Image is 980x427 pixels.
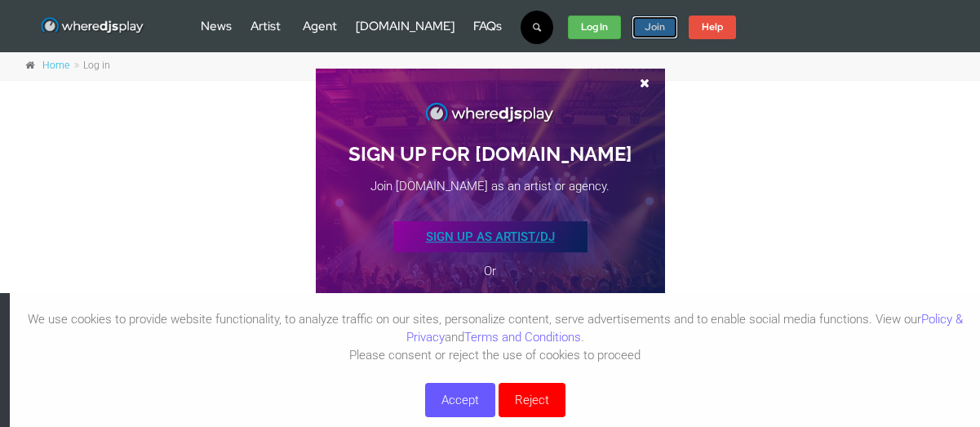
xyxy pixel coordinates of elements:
[689,16,736,40] a: Help
[10,310,980,364] p: We use cookies to provide website functionality, to analyze traffic on our sites, personalize con...
[72,59,110,73] li: Log in
[464,330,581,345] a: Terms and Conditions
[568,16,621,40] a: Log In
[348,177,632,195] p: Join [DOMAIN_NAME] as an artist or agency.
[425,383,495,417] button: Accept
[406,312,963,345] a: Policy & Privacy
[42,60,69,71] a: Home
[348,262,632,280] p: Or
[303,18,337,34] a: Agent
[473,18,502,34] a: FAQs
[702,20,723,33] strong: Help
[40,16,145,37] img: WhereDJsPlay
[348,143,632,167] h2: SIGN UP FOR [DOMAIN_NAME]
[356,18,455,34] a: [DOMAIN_NAME]
[632,16,678,40] a: Join
[499,383,565,417] button: Reject
[201,18,232,34] a: News
[393,221,588,252] a: SIGN UP AS ARTIST/DJ
[645,20,665,33] strong: Join
[251,18,281,34] a: Artist
[424,101,556,127] img: WhereDJsPlay Logo
[581,20,608,33] strong: Log In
